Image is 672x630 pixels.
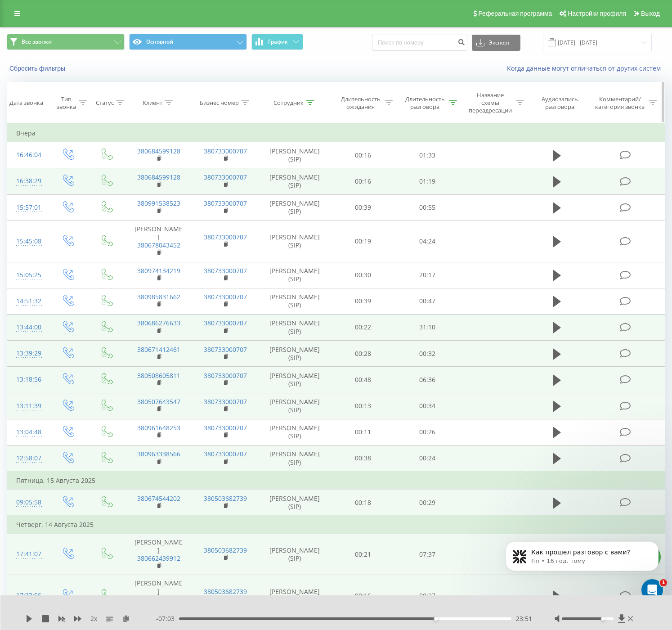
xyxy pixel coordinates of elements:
td: 31:10 [395,314,459,340]
td: [PERSON_NAME] (SIP) [259,262,331,288]
div: 13:39:29 [16,345,39,362]
div: 09:05:58 [16,494,39,511]
td: 00:30 [331,262,395,288]
button: Сбросить фильтры [7,64,70,72]
button: Экспорт [472,35,520,51]
td: 00:47 [395,288,459,314]
td: Четверг, 14 Августа 2025 [7,516,665,534]
span: Реферальная программа [478,10,552,17]
input: Поиск по номеру [372,35,467,51]
td: [PERSON_NAME] (SIP) [259,393,331,419]
a: 380503682739 [204,546,247,554]
div: 13:11:39 [16,397,39,415]
td: 00:55 [395,194,459,220]
td: 04:24 [395,220,459,262]
div: 15:57:01 [16,199,39,216]
td: [PERSON_NAME] (SIP) [259,314,331,340]
td: [PERSON_NAME] (SIP) [259,534,331,575]
a: 380508605811 [137,371,180,380]
a: 380507643547 [137,397,180,406]
div: Комментарий/категория звонка [594,95,646,111]
td: 00:32 [395,341,459,367]
iframe: Intercom live chat [641,579,663,601]
td: 07:37 [395,534,459,575]
td: [PERSON_NAME] [125,575,192,616]
div: 13:18:56 [16,371,39,388]
td: 00:16 [331,142,395,168]
a: 380733000707 [204,233,247,241]
a: 380678043452 [137,241,180,249]
div: 16:46:04 [16,146,39,164]
td: 00:34 [395,393,459,419]
a: 380733000707 [204,371,247,380]
a: 380974134219 [137,266,180,275]
td: [PERSON_NAME] (SIP) [259,194,331,220]
div: Бизнес номер [200,99,239,107]
td: 00:13 [331,393,395,419]
a: 380733000707 [204,397,247,406]
td: 06:36 [395,367,459,393]
a: 380733000707 [204,266,247,275]
a: 380733000707 [204,292,247,301]
td: [PERSON_NAME] (SIP) [259,142,331,168]
td: 00:16 [331,575,395,616]
span: Настройки профиля [568,10,626,17]
div: 14:51:32 [16,292,39,310]
a: 380985831662 [137,292,180,301]
td: 00:11 [331,419,395,445]
td: 00:26 [395,419,459,445]
td: 00:38 [331,445,395,472]
div: Клиент [143,99,162,107]
td: Пятница, 15 Августа 2025 [7,472,665,490]
td: 00:19 [331,220,395,262]
span: 2 x [90,614,97,623]
a: 380503682739 [204,587,247,596]
a: 380684599128 [137,173,180,181]
div: 13:44:00 [16,319,39,336]
div: 15:05:25 [16,266,39,284]
td: [PERSON_NAME] (SIP) [259,419,331,445]
div: 17:41:07 [16,545,39,563]
td: [PERSON_NAME] (SIP) [259,445,331,472]
div: Accessibility label [434,617,438,621]
td: [PERSON_NAME] (SIP) [259,168,331,194]
div: 15:45:08 [16,233,39,250]
button: Все звонки [7,34,125,50]
td: 00:27 [395,575,459,616]
td: 00:22 [331,314,395,340]
a: 380733000707 [204,147,247,155]
div: Accessibility label [601,617,605,621]
div: 13:04:48 [16,423,39,441]
td: [PERSON_NAME] (SIP) [259,220,331,262]
td: 00:24 [395,445,459,472]
span: 23:51 [516,614,532,623]
td: [PERSON_NAME] [125,220,192,262]
td: 00:28 [331,341,395,367]
td: [PERSON_NAME] (SIP) [259,341,331,367]
a: 380686276633 [137,319,180,327]
td: 00:18 [331,490,395,516]
iframe: Intercom notifications повідомлення [492,522,672,606]
div: Аудиозапись разговора [534,95,586,111]
a: 380662439912 [137,554,180,562]
td: 01:19 [395,168,459,194]
a: 380991538523 [137,199,180,207]
button: График [251,34,303,50]
div: Статус [96,99,114,107]
div: 16:38:29 [16,172,39,190]
td: Вчера [7,124,665,142]
span: 1 [660,579,667,586]
a: 380733000707 [204,173,247,181]
a: 380671412461 [137,345,180,354]
div: Дата звонка [9,99,43,107]
td: 20:17 [395,262,459,288]
div: Сотрудник [273,99,304,107]
td: 00:29 [395,490,459,516]
a: 380503682739 [204,494,247,503]
div: Название схемы переадресации [467,91,514,114]
button: Основной [129,34,247,50]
